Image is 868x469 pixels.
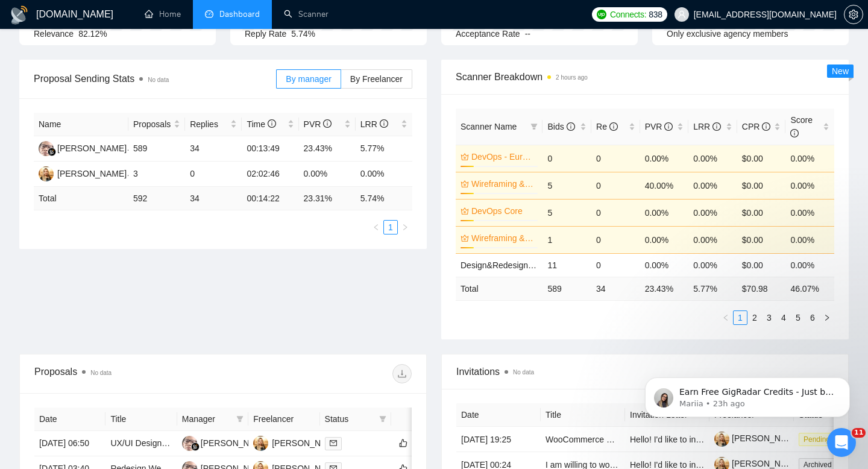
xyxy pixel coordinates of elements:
a: Wireframing & UX Prototype [471,177,535,190]
iframe: Intercom notifications message [627,352,868,436]
td: 11 [542,253,591,277]
span: Relevance [34,29,74,39]
td: 00:14:22 [242,187,298,210]
a: setting [844,10,863,19]
li: 4 [776,310,791,325]
div: [PERSON_NAME] [272,436,341,450]
span: crown [461,153,469,161]
th: Title [105,408,177,431]
span: info-circle [664,122,673,131]
td: 0.00% [688,145,737,172]
span: filter [377,410,389,428]
th: Proposals [128,113,185,136]
li: 6 [805,310,820,325]
td: 0.00% [688,226,737,253]
th: Freelancer [248,408,319,431]
td: 0.00% [356,162,412,187]
span: Replies [190,118,228,131]
td: Total [34,187,128,210]
li: 5 [791,310,805,325]
span: filter [236,415,244,423]
li: Previous Page [719,310,733,325]
th: Manager [177,408,248,431]
td: 0.00% [785,145,834,172]
span: Connects: [610,8,646,21]
span: right [401,224,409,231]
button: like [396,436,410,450]
img: gigradar-bm.png [48,148,56,156]
td: 3 [128,162,185,187]
td: 40.00% [640,172,689,199]
td: 0 [591,145,640,172]
span: Time [247,119,275,129]
td: 0.00% [785,253,834,277]
a: DevOps Core [471,204,535,218]
span: right [823,314,831,321]
img: HH [182,436,197,451]
span: Acceptance Rate [456,29,520,39]
span: New [832,66,849,76]
span: Manager [182,412,231,426]
span: LRR [693,122,721,131]
a: DevOps - Europe (no budget) [471,150,535,163]
span: filter [528,118,540,136]
th: Invitation Letter [625,403,709,427]
td: 0 [591,172,640,199]
td: 0.00% [688,172,737,199]
span: info-circle [268,119,276,128]
a: VP[PERSON_NAME] [39,168,127,178]
span: Status [325,412,374,426]
span: Proposals [133,118,171,131]
li: Next Page [398,220,412,234]
a: 4 [777,311,790,324]
span: crown [461,180,469,188]
li: 1 [733,310,747,325]
span: Pending [799,433,835,446]
div: [PERSON_NAME] [57,167,127,180]
td: 5 [542,199,591,226]
span: PVR [645,122,673,131]
span: LRR [360,119,388,129]
button: left [369,220,383,234]
td: 34 [185,136,242,162]
a: homeHome [145,9,181,19]
td: 5.77% [356,136,412,162]
td: 0 [542,145,591,172]
span: No data [513,369,534,376]
td: 23.31 % [299,187,356,210]
span: Score [790,115,813,138]
th: Date [34,408,105,431]
span: Scanner Name [461,122,517,131]
td: UX/UI Designer to Help Shape Film Scheduling SaaS MVP [105,431,177,456]
td: 0.00% [640,145,689,172]
span: 838 [649,8,662,21]
a: UX/UI Designer to Help Shape Film Scheduling SaaS MVP [110,438,331,448]
button: right [820,310,834,325]
span: By Freelancer [350,74,403,84]
a: HH[PERSON_NAME] [39,143,127,153]
span: 11 [852,428,866,438]
td: [DATE] 06:50 [34,431,105,456]
a: 3 [763,311,776,324]
span: -- [525,29,530,39]
td: 0.00% [785,199,834,226]
span: info-circle [609,122,618,131]
li: Next Page [820,310,834,325]
li: 2 [747,310,762,325]
span: 82.12% [78,29,107,39]
span: Scanner Breakdown [456,69,834,84]
span: filter [234,410,246,428]
th: Title [541,403,625,427]
span: Only exclusive agency members [667,29,788,39]
span: crown [461,234,469,242]
td: 589 [128,136,185,162]
a: 5 [791,311,805,324]
td: 5 [542,172,591,199]
li: Previous Page [369,220,383,234]
button: right [398,220,412,234]
span: filter [379,415,386,423]
td: 0 [185,162,242,187]
td: 34 [185,187,242,210]
img: gigradar-bm.png [191,442,200,451]
a: 1 [384,221,397,234]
